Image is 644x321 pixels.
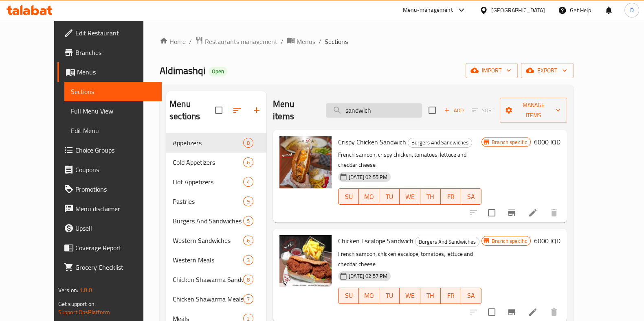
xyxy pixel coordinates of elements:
[173,294,243,304] span: Chicken Shawarma Meals
[75,243,155,253] span: Coverage Report
[338,150,481,170] p: French samoon, crispy chicken, tomatoes, lettuce and cheddar cheese
[281,37,284,46] li: /
[345,173,391,181] span: [DATE] 02:55 PM
[243,216,253,226] div: items
[57,160,162,179] a: Coupons
[408,138,472,148] div: Burgers And Sandwiches
[424,191,437,203] span: TH
[630,6,633,15] span: D
[420,288,441,304] button: TH
[528,66,567,76] span: export
[209,67,227,76] div: Open
[75,48,155,57] span: Branches
[464,290,478,301] span: SA
[544,203,564,223] button: delete
[403,5,453,15] div: Menu-management
[382,290,396,301] span: TU
[244,256,253,264] span: 3
[244,139,253,147] span: 8
[345,272,391,280] span: [DATE] 02:57 PM
[173,275,243,284] span: Chicken Shawarma Sandwiches
[173,157,243,167] span: Cold Appetizers
[79,285,92,295] span: 1.0.0
[160,61,205,80] span: Aldimashqi
[64,101,162,121] a: Full Menu View
[166,153,266,172] div: Cold Appetizers6
[528,307,538,317] a: Edit menu item
[342,290,356,301] span: SU
[195,36,277,47] a: Restaurants management
[244,198,253,205] span: 9
[461,188,481,205] button: SA
[160,37,186,46] a: Home
[243,138,253,148] div: items
[243,275,253,284] div: items
[243,255,253,265] div: items
[244,237,253,245] span: 6
[244,159,253,166] span: 6
[189,37,192,46] li: /
[64,121,162,140] a: Edit Menu
[160,36,574,47] nav: breadcrumb
[319,37,321,46] li: /
[57,43,162,62] a: Branches
[243,197,253,206] div: items
[379,188,400,205] button: TU
[444,290,458,301] span: FR
[483,204,500,221] span: Select to update
[338,188,359,205] button: SU
[443,106,465,115] span: Add
[400,288,420,304] button: WE
[359,288,379,304] button: MO
[338,249,481,269] p: French samoon, chicken escalope, tomatoes, lettuce and cheddar cheese
[441,104,467,117] button: Add
[441,104,467,117] span: Add item
[71,87,155,96] span: Sections
[243,294,253,304] div: items
[273,98,316,122] h2: Menu items
[415,237,479,247] div: Burgers And Sandwiches
[362,290,376,301] span: MO
[173,197,243,206] span: Pastries
[342,191,356,203] span: SU
[75,28,155,38] span: Edit Restaurant
[488,237,530,245] span: Branch specific
[57,199,162,218] a: Menu disclaimer
[500,98,567,123] button: Manage items
[166,172,266,192] div: Hot Appetizers4
[173,216,243,226] div: Burgers And Sandwiches
[444,191,458,203] span: FR
[58,307,110,317] a: Support.OpsPlatform
[243,236,253,245] div: items
[166,289,266,309] div: Chicken Shawarma Meals7
[464,191,478,203] span: SA
[58,299,96,309] span: Get support on:
[243,177,253,187] div: items
[173,138,243,148] span: Appetizers
[75,184,155,194] span: Promotions
[57,140,162,160] a: Choice Groups
[244,276,253,284] span: 8
[166,250,266,270] div: Western Meals3
[166,231,266,250] div: Western Sandwiches6
[415,237,479,247] span: Burgers And Sandwiches
[534,235,560,247] h6: 6000 IQD
[325,37,348,46] span: Sections
[408,138,472,147] span: Burgers And Sandwiches
[75,145,155,155] span: Choice Groups
[297,37,315,46] span: Menus
[227,100,247,120] span: Sort sections
[424,102,441,119] span: Select section
[461,288,481,304] button: SA
[244,295,253,303] span: 7
[338,235,413,247] span: Chicken Escalope Sandwich
[173,177,243,187] span: Hot Appetizers
[57,23,162,43] a: Edit Restaurant
[491,6,545,15] div: [GEOGRAPHIC_DATA]
[326,103,422,118] input: search
[173,236,243,245] span: Western Sandwiches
